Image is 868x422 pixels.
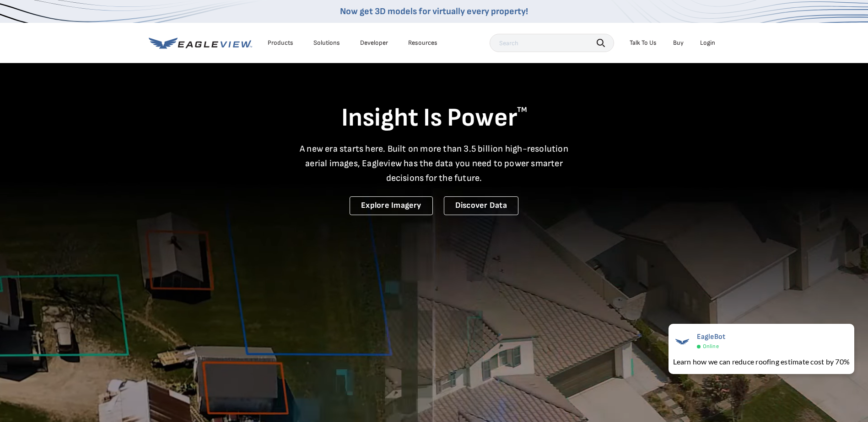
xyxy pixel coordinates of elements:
[313,39,340,47] div: Solutions
[350,196,433,215] a: Explore Imagery
[149,102,720,134] h1: Insight Is Power
[268,39,293,47] div: Products
[340,6,528,17] a: Now get 3D models for virtually every property!
[703,343,719,350] span: Online
[444,196,518,215] a: Discover Data
[517,105,527,114] sup: TM
[360,39,388,47] a: Developer
[697,332,726,341] span: EagleBot
[630,39,657,47] div: Talk To Us
[673,39,684,47] a: Buy
[673,332,691,351] img: EagleBot
[490,34,614,52] input: Search
[408,39,437,47] div: Resources
[673,356,850,367] div: Learn how we can reduce roofing estimate cost by 70%
[700,39,715,47] div: Login
[294,142,574,185] p: A new era starts here. Built on more than 3.5 billion high-resolution aerial images, Eagleview ha...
